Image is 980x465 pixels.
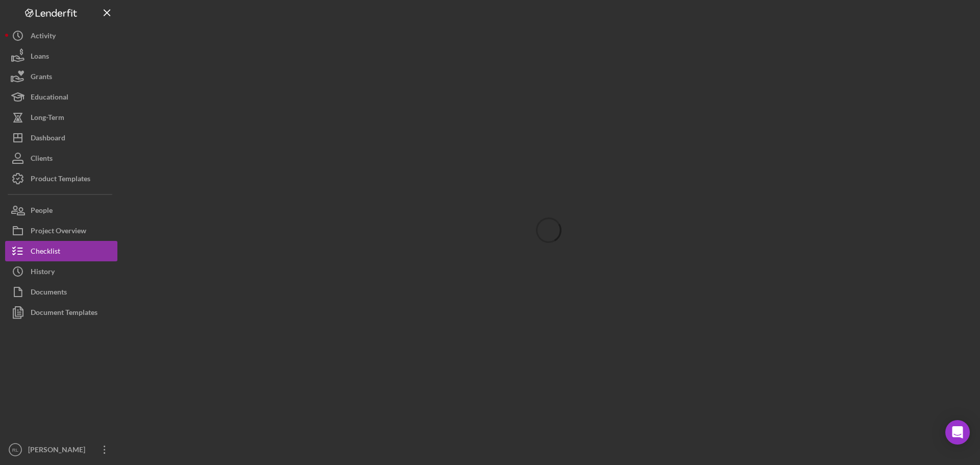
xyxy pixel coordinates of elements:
button: Educational [5,87,117,107]
div: History [31,261,55,284]
div: Checklist [31,241,60,264]
button: Document Templates [5,302,117,323]
div: Documents [31,282,67,305]
div: Document Templates [31,302,97,325]
div: Educational [31,87,68,110]
button: History [5,261,117,282]
div: [PERSON_NAME] [26,439,92,462]
div: Project Overview [31,221,86,243]
div: Clients [31,148,53,171]
button: Loans [5,46,117,66]
button: Activity [5,26,117,46]
div: Product Templates [31,168,90,191]
button: Checklist [5,241,117,261]
div: People [31,200,53,223]
button: Grants [5,66,117,87]
button: Long-Term [5,107,117,128]
button: Product Templates [5,168,117,189]
button: Documents [5,282,117,302]
button: RL[PERSON_NAME] [5,439,117,460]
button: Clients [5,148,117,168]
div: Activity [31,26,56,48]
button: Project Overview [5,221,117,241]
div: Dashboard [31,128,65,151]
div: Open Intercom Messenger [945,420,970,445]
div: Grants [31,66,52,89]
div: Long-Term [31,107,64,130]
button: Dashboard [5,128,117,148]
button: People [5,200,117,221]
text: RL [12,447,19,453]
div: Loans [31,46,49,69]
